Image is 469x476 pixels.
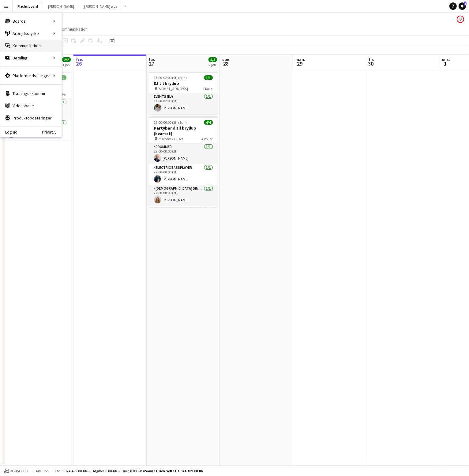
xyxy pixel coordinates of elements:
[154,75,187,80] span: 17:00-02:00 (9t) (Sun)
[149,72,218,114] app-job-card: 17:00-02:00 (9t) (Sun)1/1DJ til bryllup [STREET_ADDRESS]1 RolleEvents (DJ)1/117:00-02:00 (9t)[PER...
[158,137,183,141] span: Rosenbæk Huset
[295,57,305,62] span: man.
[0,52,62,64] div: Betaling
[0,112,62,124] a: Produktopdateringer
[204,120,213,125] span: 4/4
[203,86,213,91] span: 1 Rolle
[368,60,374,67] span: 30
[158,86,188,91] span: [STREET_ADDRESS]
[441,60,450,67] span: 1
[149,116,218,207] app-job-card: 22:00-00:00 (2t) (Sun)4/4Partyband til bryllup (kvartet) Rosenbæk Huset4 RollerDrummer1/122:00-00...
[10,469,29,473] span: Bekræftet
[209,62,217,67] div: 2 job
[149,125,218,136] h3: Partyband til bryllup (kvartet)
[59,26,88,32] span: Kommunikation
[58,75,66,80] span: 2/2
[3,468,30,474] button: Bekræftet
[43,0,79,12] button: [PERSON_NAME]
[0,130,17,134] a: Log ud
[55,92,66,96] span: 2 Roller
[0,70,62,82] div: Platformindstillinger
[457,16,464,23] app-user-avatar: Frederik Flach
[149,143,218,164] app-card-role: Drummer1/122:00-00:00 (2t)[PERSON_NAME]
[35,469,50,473] span: Alle job
[149,164,218,185] app-card-role: Electric Bassplayer1/122:00-00:00 (2t)[PERSON_NAME]
[149,81,218,86] h3: DJ til bryllup
[221,60,231,67] span: 28
[55,469,203,473] div: Løn 1 374 499.00 KR + Udgifter 0.00 KR + Diæt 0.00 KR =
[0,27,62,40] div: Arbejdsstyrke
[154,120,187,125] span: 22:00-00:00 (2t) (Sun)
[148,60,155,67] span: 27
[149,93,218,114] app-card-role: Events (DJ)1/117:00-02:00 (9t)[PERSON_NAME]
[145,469,203,473] span: Samlet bekræftet 1 374 499.00 KR
[149,57,155,62] span: lør.
[79,0,122,12] button: [PERSON_NAME] gigs
[0,40,62,52] a: Kommunikation
[369,57,374,62] span: tir.
[222,57,231,62] span: søn.
[42,130,62,134] a: Privatliv
[202,137,213,141] span: 4 Roller
[75,60,83,67] span: 26
[459,2,466,10] a: 1
[149,206,218,227] app-card-role: Guitarist1/1
[62,62,70,67] div: 1 job
[0,100,62,112] a: Vidensbase
[204,75,213,80] span: 1/1
[149,185,218,206] app-card-role: [DEMOGRAPHIC_DATA] Singer1/122:00-00:00 (2t)[PERSON_NAME]
[295,60,305,67] span: 29
[442,57,450,62] span: ons.
[0,15,62,27] div: Boards
[208,57,217,62] span: 5/5
[0,87,62,100] a: Træningsakademi
[13,0,43,12] button: Flachs board
[57,25,90,33] a: Kommunikation
[76,57,83,62] span: fre.
[62,57,71,62] span: 2/2
[464,2,467,6] span: 1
